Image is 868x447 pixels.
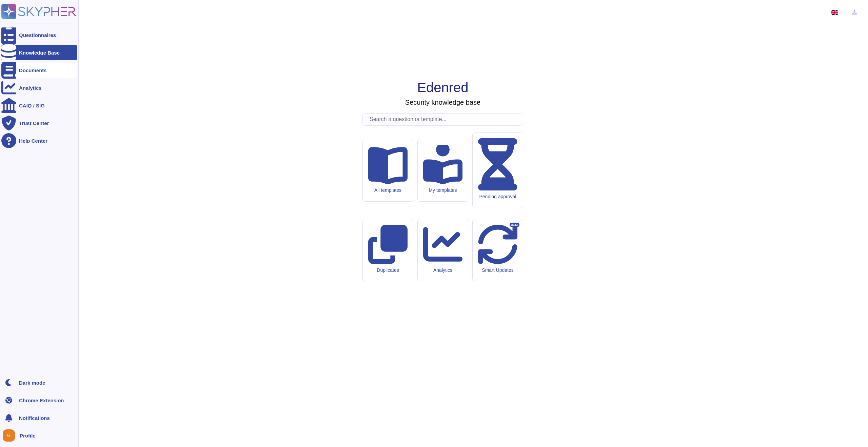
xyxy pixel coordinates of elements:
div: CAIQ / SIG [19,103,45,108]
a: Chrome Extension [1,393,77,408]
img: user [3,429,15,442]
div: Pending approval [478,194,517,200]
a: Documents [1,63,77,78]
h1: Edenred [417,79,468,96]
a: Trust Center [1,116,77,130]
span: Profile [20,433,36,438]
div: Duplicates [368,267,408,273]
div: Knowledge Base [19,50,60,55]
div: All templates [368,187,408,193]
input: Search a question or template... [366,114,523,125]
div: BETA [510,223,519,227]
h3: Security knowledge base [405,98,480,106]
div: Help Center [19,138,47,143]
div: Questionnaires [19,33,56,38]
div: Analytics [423,267,462,273]
a: CAIQ / SIG [1,98,77,113]
div: Documents [19,68,47,73]
button: user [1,428,20,443]
div: My templates [423,187,462,193]
a: Help Center [1,133,77,148]
div: Dark mode [19,380,45,385]
div: Trust Center [19,121,49,126]
div: Chrome Extension [19,398,64,403]
div: Smart Updates [478,267,517,273]
span: Notifications [19,415,50,421]
div: Analytics [19,85,42,90]
a: Analytics [1,80,77,95]
a: Questionnaires [1,27,77,42]
img: en [831,10,838,15]
a: Knowledge Base [1,45,77,60]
